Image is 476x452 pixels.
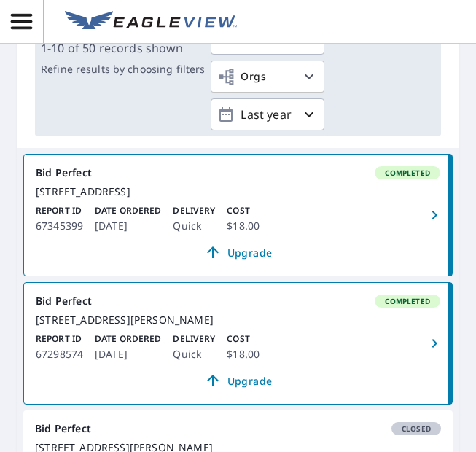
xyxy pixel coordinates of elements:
[36,241,440,264] a: Upgrade
[56,2,246,42] a: EV Logo
[65,11,237,33] img: EV Logo
[173,217,215,235] p: Quick
[227,332,260,346] p: Cost
[35,422,441,435] div: Bid Perfect
[95,204,161,217] p: Date Ordered
[36,332,83,346] p: Report ID
[36,313,440,327] div: [STREET_ADDRESS][PERSON_NAME]
[173,332,215,346] p: Delivery
[227,204,260,217] p: Cost
[95,346,161,363] p: [DATE]
[44,243,432,261] span: Upgrade
[376,168,439,178] span: Completed
[173,204,215,217] p: Delivery
[393,424,440,434] span: Closed
[44,372,432,389] span: Upgrade
[227,217,260,235] p: $18.00
[36,204,83,217] p: Report ID
[95,332,161,346] p: Date Ordered
[36,346,83,363] p: 67298574
[36,369,440,392] a: Upgrade
[211,61,324,93] button: Orgs
[227,346,260,363] p: $18.00
[36,217,83,235] p: 67345399
[36,295,440,308] div: Bid Perfect
[173,346,215,363] p: Quick
[24,283,452,404] a: Bid PerfectCompleted[STREET_ADDRESS][PERSON_NAME]Report ID67298574Date Ordered[DATE]DeliveryQuick...
[95,217,161,235] p: [DATE]
[376,296,439,306] span: Completed
[217,68,266,86] span: Orgs
[36,166,440,179] div: Bid Perfect
[24,155,452,276] a: Bid PerfectCompleted[STREET_ADDRESS]Report ID67345399Date Ordered[DATE]DeliveryQuickCost$18.00Upg...
[211,98,324,130] button: Last year
[36,185,440,198] div: [STREET_ADDRESS]
[41,63,205,76] p: Refine results by choosing filters
[41,39,205,57] p: 1-10 of 50 records shown
[235,102,300,128] p: Last year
